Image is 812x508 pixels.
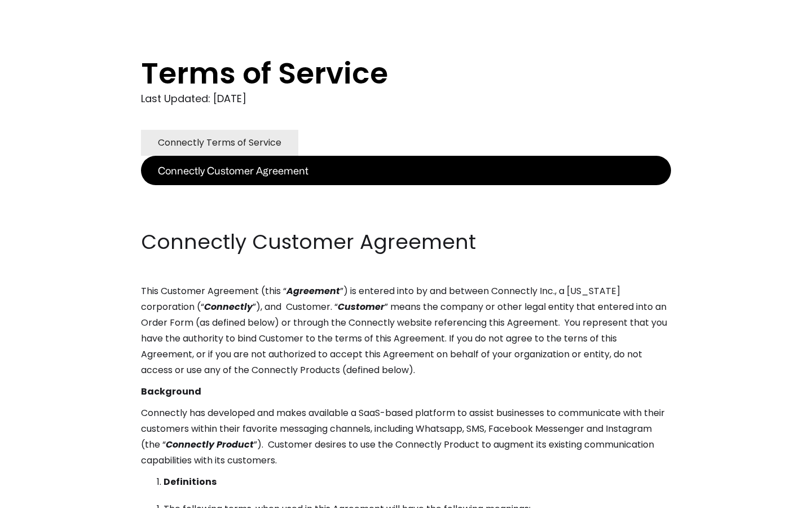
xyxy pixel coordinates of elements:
[286,284,340,297] em: Agreement
[141,56,626,90] h1: Terms of Service
[338,300,385,313] em: Customer
[204,300,253,313] em: Connectly
[141,283,671,378] p: This Customer Agreement (this “ ”) is entered into by and between Connectly Inc., a [US_STATE] co...
[141,207,671,222] p: ‍
[141,385,201,398] strong: Background
[11,487,68,504] aside: Language selected: English
[166,438,254,451] em: Connectly Product
[141,228,671,256] h2: Connectly Customer Agreement
[141,90,671,107] div: Last Updated: [DATE]
[158,163,308,178] div: Connectly Customer Agreement
[141,405,671,468] p: Connectly has developed and makes available a SaaS-based platform to assist businesses to communi...
[23,488,68,504] ul: Language list
[164,475,217,488] strong: Definitions
[158,135,281,151] div: Connectly Terms of Service
[141,185,671,201] p: ‍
